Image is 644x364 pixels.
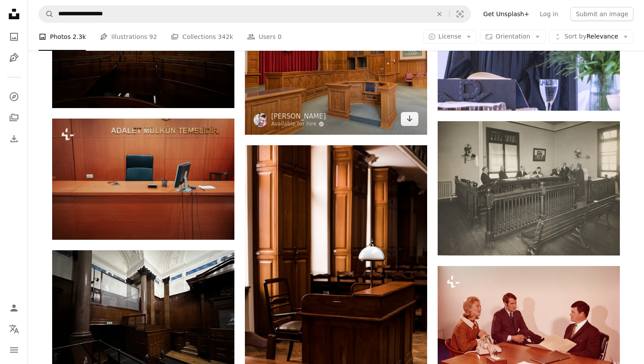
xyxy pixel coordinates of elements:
a: a large room with wooden floors and pillars [52,315,234,322]
a: Users 0 [247,23,282,51]
span: 0 [278,32,282,42]
button: Clear [430,6,449,22]
a: architectural photography of trial court interior view [245,62,427,70]
img: a wooden desk with a computer on top of it [52,119,234,240]
a: a wooden bar with a lamp on top of it [245,277,427,285]
button: Orientation [480,30,545,44]
button: Sort byRelevance [549,30,633,44]
a: Photos [5,28,23,45]
a: UNITED STATES - CIRCA 1970s: Couple sitting at desk, talking to bank manager. [438,332,620,340]
a: Available for hire [271,121,326,128]
a: Illustrations 92 [100,23,157,51]
a: Collections [5,109,23,126]
button: Visual search [449,6,471,22]
button: Menu [5,341,23,359]
a: Log in [534,7,563,21]
a: Illustrations [5,49,23,66]
a: [PERSON_NAME] [271,112,326,121]
span: Relevance [564,32,618,41]
a: a group of men standing around a wooden desk [438,184,620,192]
span: 342k [218,32,233,42]
a: Log in / Sign up [5,299,23,317]
img: Go to David Veksler's profile [254,113,268,127]
button: Submit an image [570,7,633,21]
a: a wooden desk with a computer on top of it [52,175,234,183]
img: a group of men standing around a wooden desk [438,121,620,255]
a: Get Unsplash+ [478,7,534,21]
a: Collections 342k [171,23,233,51]
a: Home — Unsplash [5,5,23,24]
button: License [423,30,477,44]
span: Sort by [564,33,586,40]
a: Download [401,112,418,126]
button: Search Unsplash [39,6,54,22]
span: 92 [149,32,157,42]
span: License [439,33,462,40]
button: Language [5,320,23,338]
form: Find visuals sitewide [39,5,471,23]
a: Download History [5,130,23,147]
a: Explore [5,88,23,105]
span: Orientation [495,33,530,40]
